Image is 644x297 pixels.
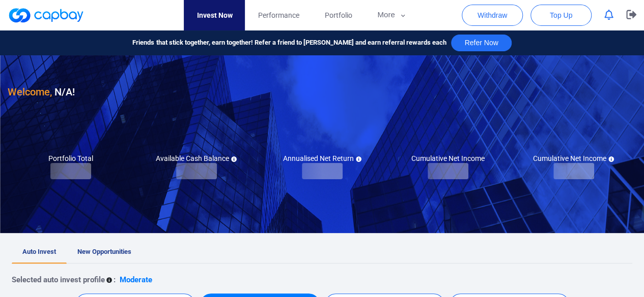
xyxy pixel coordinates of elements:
[114,274,116,286] p: :
[283,154,361,163] h5: Annualised Net Return
[8,86,52,98] span: Welcome,
[12,274,105,286] p: Selected auto invest profile
[324,10,352,21] span: Portfolio
[533,154,614,163] h5: Cumulative Net Income
[411,154,485,163] h5: Cumulative Net Income
[132,38,446,48] span: Friends that stick together, earn together! Refer a friend to [PERSON_NAME] and earn referral rew...
[462,5,523,26] button: Withdraw
[550,10,572,20] span: Top Up
[22,248,56,255] span: Auto Invest
[258,10,299,21] span: Performance
[530,5,592,26] button: Top Up
[120,274,152,286] p: Moderate
[77,248,131,255] span: New Opportunities
[8,84,75,100] h3: N/A !
[156,154,237,163] h5: Available Cash Balance
[451,35,511,51] button: Refer Now
[48,154,93,163] h5: Portfolio Total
